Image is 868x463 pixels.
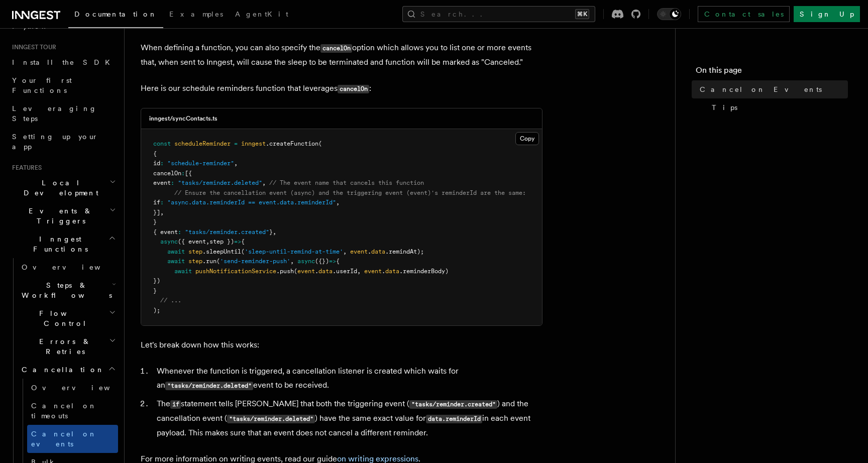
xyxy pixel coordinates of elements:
span: , [160,209,164,216]
span: } [269,228,273,236]
a: Sign Up [794,6,860,22]
span: "schedule-reminder" [167,160,234,167]
kbd: ⌘K [575,9,589,19]
span: { [153,150,157,157]
span: event [350,248,368,255]
span: data [318,268,333,275]
span: .push [276,268,294,275]
button: Cancellation [18,361,118,379]
a: Your first Functions [8,71,118,99]
button: Inngest Functions [8,230,118,258]
span: Inngest tour [8,43,56,51]
span: Overview [22,263,125,271]
span: ( [318,140,322,147]
p: When defining a function, you can also specify the option which allows you to list one or more ev... [141,41,542,69]
span: AgentKit [235,10,288,18]
span: , [343,248,347,255]
span: . [368,248,371,255]
span: const [153,140,171,147]
span: scheduleReminder [174,140,231,147]
span: : [181,170,185,177]
span: => [234,238,241,245]
a: Overview [18,258,118,276]
span: event [364,268,382,275]
a: Setting up your app [8,128,118,156]
span: Documentation [74,10,157,18]
span: .userId [333,268,357,275]
a: Examples [163,3,229,27]
button: Search...⌘K [402,6,595,22]
a: Contact sales [698,6,790,22]
span: ( [241,248,245,255]
span: Examples [169,10,223,18]
span: async [160,238,178,245]
span: event [153,179,171,186]
span: , [234,160,238,167]
button: Flow Control [18,304,118,332]
span: => [329,258,336,265]
li: Whenever the function is triggered, a cancellation listener is created which waits for an event t... [154,364,542,393]
span: ); [153,307,160,314]
span: // The event name that cancels this function [269,179,424,186]
a: Cancel on Events [696,80,848,98]
span: . [382,268,385,275]
span: . [315,268,318,275]
button: Errors & Retries [18,332,118,361]
span: = [234,140,238,147]
li: The statement tells [PERSON_NAME] that both the triggering event ( ) and the cancellation event (... [154,397,542,440]
span: Cancel on events [31,430,97,448]
button: Copy [515,132,539,145]
span: Setting up your app [12,133,98,151]
span: , [273,228,276,236]
span: } [153,287,157,294]
button: Events & Triggers [8,202,118,230]
button: Steps & Workflows [18,276,118,304]
a: Install the SDK [8,53,118,71]
span: : [171,179,174,186]
a: AgentKit [229,3,294,27]
a: Overview [27,379,118,397]
span: // Ensure the cancellation event (async) and the triggering event (event)'s reminderId are the same: [174,189,526,196]
span: "tasks/reminder.created" [185,228,269,236]
code: "tasks/reminder.deleted" [165,382,253,390]
code: cancelOn [338,85,369,93]
code: "tasks/reminder.deleted" [227,415,315,423]
span: Overview [31,384,135,392]
a: Cancel on timeouts [27,397,118,425]
span: .run [202,258,216,265]
span: Events & Triggers [8,206,110,226]
span: 'send-reminder-push' [220,258,290,265]
a: Tips [708,98,848,117]
span: , [262,179,266,186]
span: { [241,238,245,245]
span: 'sleep-until-remind-at-time' [245,248,343,255]
span: ({}) [315,258,329,265]
span: : [178,228,181,236]
span: pushNotificationService [195,268,276,275]
a: Documentation [68,3,163,28]
span: step [188,248,202,255]
span: .remindAt); [385,248,424,255]
span: "async.data.reminderId == event.data.reminderId" [167,199,336,206]
span: event [297,268,315,275]
span: : [160,199,164,206]
span: ( [294,268,297,275]
span: }] [153,209,160,216]
span: cancelOn [153,170,181,177]
p: Here is our schedule reminders function that leverages : [141,81,542,96]
span: Leveraging Steps [12,104,97,123]
code: data.reminderId [426,415,482,423]
span: .createFunction [266,140,318,147]
span: , [357,268,361,275]
code: cancelOn [320,44,352,53]
span: id [153,160,160,167]
span: await [167,248,185,255]
span: ( [216,258,220,265]
span: : [160,160,164,167]
span: , [336,199,340,206]
span: Your first Functions [12,76,72,94]
span: async [297,258,315,265]
code: "tasks/reminder.created" [409,400,497,409]
button: Local Development [8,174,118,202]
span: inngest [241,140,266,147]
